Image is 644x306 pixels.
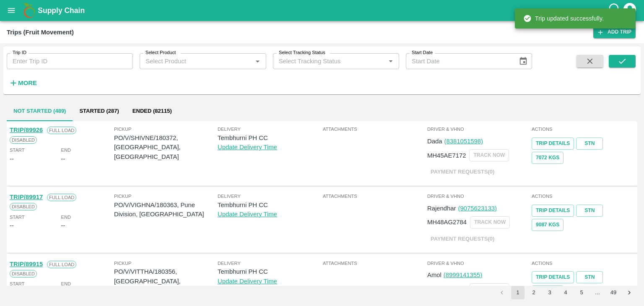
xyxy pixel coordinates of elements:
[38,6,85,15] b: Supply Chain
[218,144,277,150] a: Update Delivery Time
[532,259,634,267] span: Actions
[252,56,263,67] button: Open
[576,271,603,283] a: STN
[7,53,133,69] input: Enter Trip ID
[114,200,218,219] p: PO/V/VIGHNA/180363, Pune Division, [GEOGRAPHIC_DATA]
[323,192,426,200] span: Attachments
[61,154,65,163] div: --
[532,192,634,200] span: Actions
[412,49,433,56] label: Start Date
[10,146,24,154] span: Start
[10,127,43,133] a: TRIP/89926
[73,101,125,121] button: Started (287)
[218,133,321,143] p: Tembhurni PH CC
[427,285,466,294] p: MH05DK6512
[218,267,321,276] p: Tembhurni PH CC
[494,286,637,299] nav: pagination navigation
[10,154,14,163] div: --
[10,213,24,221] span: Start
[323,259,426,267] span: Attachments
[444,272,482,278] a: (8999141355)
[532,152,563,164] button: 7072 Kgs
[7,101,73,121] button: Not Started (489)
[427,259,530,267] span: Driver & VHNo
[608,3,622,18] div: customer-support
[126,101,179,121] button: Ended (82115)
[21,2,38,19] img: logo
[576,137,603,150] a: STN
[607,286,620,299] button: Go to page 49
[532,219,563,231] button: 9087 Kgs
[559,286,572,299] button: Go to page 4
[427,218,467,227] p: MH48AG2784
[527,286,540,299] button: Go to page 2
[532,137,574,150] a: Trip Details
[10,261,43,267] a: TRIP/89915
[532,271,574,283] a: Trip Details
[427,272,441,278] span: Amol
[427,138,442,145] span: Dada
[145,49,176,56] label: Select Product
[593,26,636,38] a: Add Trip
[576,205,603,217] a: STN
[47,194,76,201] span: Full Load
[218,211,277,218] a: Update Delivery Time
[427,192,530,200] span: Driver & VHNo
[591,289,604,297] div: …
[575,286,588,299] button: Go to page 5
[218,125,321,133] span: Delivery
[2,1,21,20] button: open drawer
[218,200,321,210] p: Tembhurni PH CC
[622,2,637,19] div: account of current user
[10,194,43,200] a: TRIP/89917
[142,56,249,67] input: Select Product
[427,205,456,212] span: Rajendhar
[444,138,483,145] a: (8381051598)
[10,221,14,230] div: --
[10,136,37,144] span: Disabled
[532,205,574,217] a: Trip Details
[385,56,396,67] button: Open
[61,213,71,221] span: End
[623,286,636,299] button: Go to next page
[279,49,325,56] label: Select Tracking Status
[114,259,218,267] span: Pickup
[61,280,71,288] span: End
[406,53,512,69] input: Start Date
[543,286,556,299] button: Go to page 3
[427,151,466,160] p: MH45AE7172
[511,286,525,299] button: page 1
[323,125,426,133] span: Attachments
[13,49,26,56] label: Trip ID
[275,56,372,67] input: Select Tracking Status
[18,80,37,86] strong: More
[10,280,24,288] span: Start
[7,76,39,90] button: More
[47,261,76,268] span: Full Load
[523,11,604,26] div: Trip updated successfully.
[10,270,37,277] span: Disabled
[114,192,218,200] span: Pickup
[61,221,65,230] div: --
[515,53,531,69] button: Choose date
[218,278,277,285] a: Update Delivery Time
[458,205,496,212] a: (9075623133)
[114,267,218,295] p: PO/V/VITTHA/180356, [GEOGRAPHIC_DATA], [GEOGRAPHIC_DATA]
[114,133,218,161] p: PO/V/SHIVNE/180372, [GEOGRAPHIC_DATA], [GEOGRAPHIC_DATA]
[61,146,71,154] span: End
[38,5,608,16] a: Supply Chain
[7,27,74,38] div: Trips (Fruit Movement)
[47,127,76,134] span: Full Load
[218,192,321,200] span: Delivery
[427,125,530,133] span: Driver & VHNo
[532,125,634,133] span: Actions
[218,259,321,267] span: Delivery
[10,203,37,210] span: Disabled
[114,125,218,133] span: Pickup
